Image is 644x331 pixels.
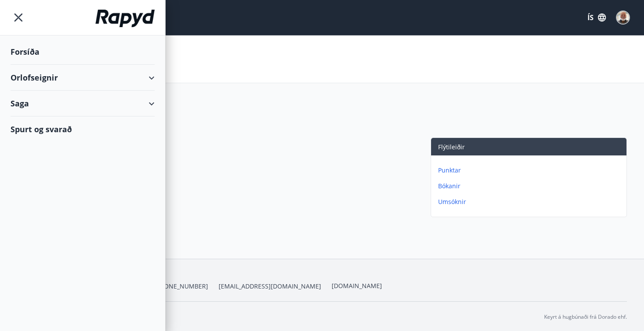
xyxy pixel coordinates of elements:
[617,11,629,24] img: 9hk8CrGCGXnUA7OcHiGjqfsBjOtcAUJqTtXKpYaE.jpg
[583,10,611,25] button: ÍS
[11,91,155,116] div: Saga
[96,10,155,27] img: union_logo
[11,65,155,91] div: Orlofseignir
[11,39,155,65] div: Forsíða
[154,282,208,291] span: [PHONE_NUMBER]
[11,10,26,25] button: menu
[11,116,155,142] div: Spurt og svarað
[438,182,623,190] p: Bókanir
[544,313,627,321] p: Keyrt á hugbúnaði frá Dorado ehf.
[332,282,382,290] a: [DOMAIN_NAME]
[438,166,623,175] p: Punktar
[438,143,465,151] span: Flýtileiðir
[438,197,623,206] p: Umsóknir
[219,282,321,291] span: [EMAIL_ADDRESS][DOMAIN_NAME]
